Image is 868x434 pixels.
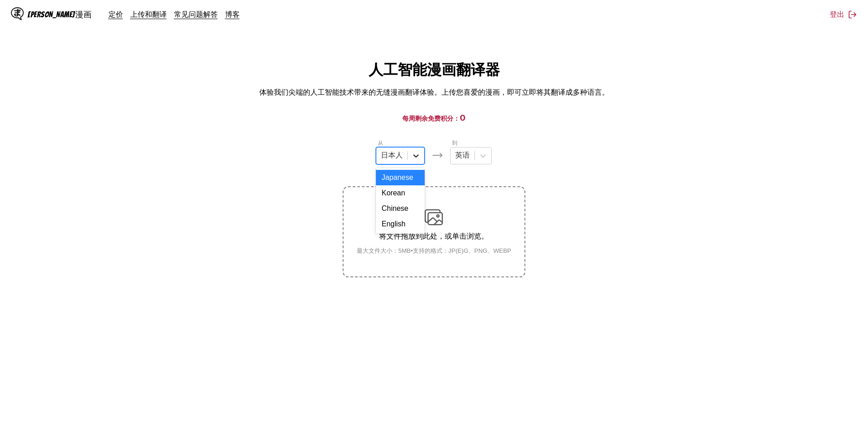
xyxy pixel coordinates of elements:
[11,7,24,20] img: IsManga 标志
[413,247,511,254] font: 支持的格式：JP(E)G、PNG、WEBP
[259,88,609,96] font: 体验我们尖端的人工智能技术带来的无缝漫画翻译体验。上传您喜爱的漫画，即可立即将其翻译成多种语言。
[174,10,218,19] a: 常见问题解答
[376,185,425,201] div: Korean
[376,201,425,216] div: Chinese
[402,114,460,122] font: 每周剩余免费积分：
[830,10,857,20] button: 登出
[432,150,443,161] img: 语言图标
[357,247,411,254] font: 最大文件大小：5MB
[379,232,488,240] font: 将文件拖放到此处，或单击浏览。
[369,61,500,78] font: 人工智能漫画翻译器
[376,216,425,232] div: English
[225,10,240,19] a: 博客
[130,10,167,19] a: 上传和翻译
[108,10,123,19] a: 定价
[376,170,425,185] div: Japanese
[27,10,92,19] font: [PERSON_NAME]漫画
[411,247,413,254] font: •
[378,140,383,146] font: 从
[11,7,108,22] a: IsManga 标志[PERSON_NAME]漫画
[460,113,466,123] font: 0
[848,10,857,19] img: 登出
[830,10,844,19] font: 登出
[452,140,457,146] font: 到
